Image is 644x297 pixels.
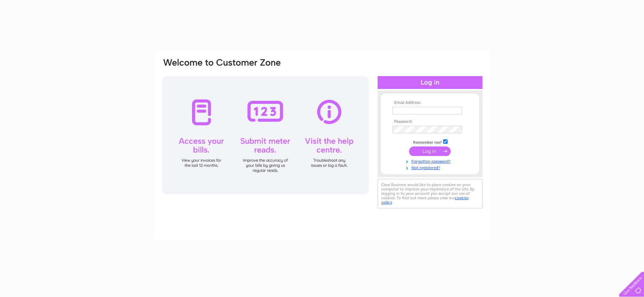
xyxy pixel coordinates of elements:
td: Remember me? [391,138,469,145]
a: cookies policy [381,196,469,205]
th: Email Address: [391,100,469,105]
a: Not registered? [392,164,469,170]
input: Submit [409,146,451,156]
th: Password: [391,119,469,124]
a: Forgotten password? [392,158,469,164]
div: Clear Business would like to place cookies on your computer to improve your experience of the sit... [378,179,482,208]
